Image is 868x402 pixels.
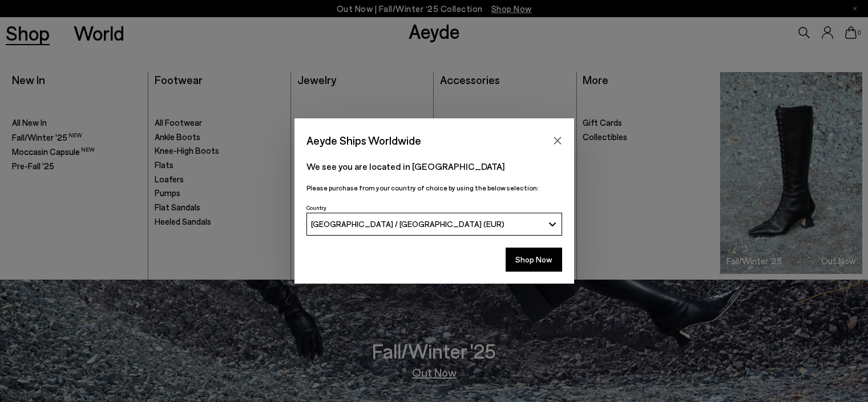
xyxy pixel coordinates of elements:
span: Aeyde Ships Worldwide [306,130,421,150]
button: Shop Now [506,248,562,272]
span: Country [306,204,326,211]
p: We see you are located in [GEOGRAPHIC_DATA] [306,160,562,173]
p: Please purchase from your country of choice by using the below selection: [306,182,562,193]
span: [GEOGRAPHIC_DATA] / [GEOGRAPHIC_DATA] (EUR) [311,219,504,229]
button: Close [549,132,566,149]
